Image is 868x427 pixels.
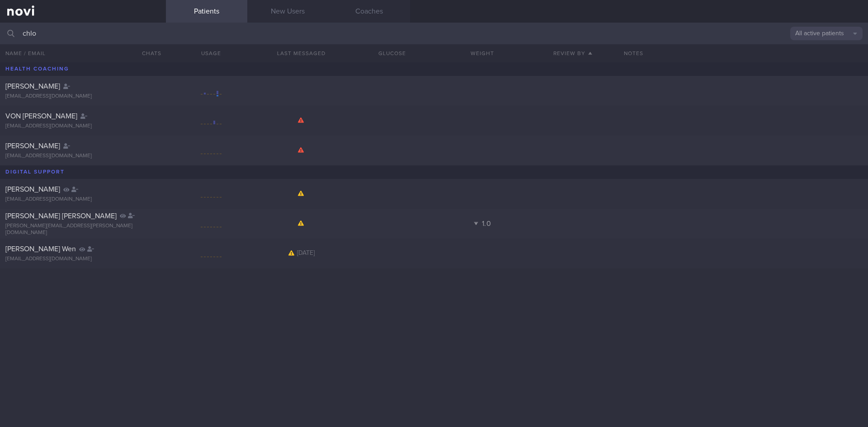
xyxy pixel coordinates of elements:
button: All active patients [790,27,863,40]
button: Last Messaged [256,44,347,62]
div: [PERSON_NAME][EMAIL_ADDRESS][PERSON_NAME][DOMAIN_NAME] [5,223,160,236]
span: [PERSON_NAME] Wen [5,245,76,253]
span: [PERSON_NAME] [PERSON_NAME] [5,212,117,220]
div: [EMAIL_ADDRESS][DOMAIN_NAME] [5,123,160,130]
button: Review By [528,44,618,62]
span: 1.0 [482,220,491,227]
div: Usage [166,44,256,62]
div: [EMAIL_ADDRESS][DOMAIN_NAME] [5,196,160,203]
button: Glucose [347,44,437,62]
span: VON [PERSON_NAME] [5,113,77,120]
span: [PERSON_NAME] [5,83,60,90]
div: [EMAIL_ADDRESS][DOMAIN_NAME] [5,256,160,263]
span: [PERSON_NAME] [5,142,60,150]
span: [DATE] [297,250,315,256]
button: Chats [130,44,166,62]
span: [PERSON_NAME] [5,186,60,193]
div: [EMAIL_ADDRESS][DOMAIN_NAME] [5,93,160,100]
div: [EMAIL_ADDRESS][DOMAIN_NAME] [5,153,160,160]
div: Notes [618,44,868,62]
button: Weight [437,44,528,62]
